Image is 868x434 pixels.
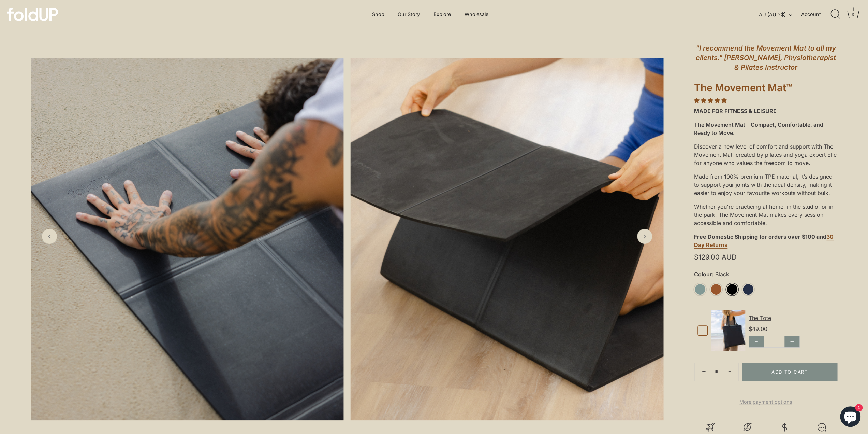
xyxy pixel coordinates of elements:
[742,283,754,295] a: Midnight
[42,229,57,244] a: Previous slide
[749,325,767,332] span: $49.00
[392,8,426,21] a: Our Story
[838,406,863,429] inbox-online-store-chat: Shopify online store chat
[749,314,834,322] div: The Tote
[696,44,836,71] em: "I recommend the Movement Mat to all my clients." [PERSON_NAME], Physiotherapist & Pilates Instru...
[695,364,710,379] a: −
[759,12,799,18] button: AU (AUD $)
[694,200,837,230] div: Whether you're practicing at home, in the studio, or in the park, The Movement Mat makes every se...
[694,233,826,240] strong: Free Domestic Shipping for orders over $100 and
[694,170,837,200] div: Made from 100% premium TPE material, it’s designed to support your joints with the ideal density,...
[694,82,837,97] h1: The Movement Mat™
[828,7,843,22] a: Search
[801,10,833,18] a: Account
[850,11,856,18] div: 0
[428,8,457,21] a: Explore
[713,271,729,278] span: Black
[711,362,722,381] input: Quantity
[694,108,777,114] strong: MADE FOR FITNESS & LEISURE
[726,283,738,295] a: Black
[845,7,860,22] a: Cart
[637,229,652,244] a: Next slide
[711,310,745,351] img: Default Title
[694,398,837,406] a: More payment options
[694,97,727,104] span: 4.84 stars
[355,8,505,21] div: Primary navigation
[694,118,837,140] div: The Movement Mat – Compact, Comfortable, and Ready to Move.
[694,254,736,260] span: $129.00 AUD
[366,8,391,21] a: Shop
[694,140,837,170] div: Discover a new level of comfort and support with The Movement Mat, created by pilates and yoga ex...
[742,363,837,381] button: Add to Cart
[710,283,722,295] a: Rust
[723,364,738,379] a: +
[694,271,837,278] label: Colour:
[694,283,706,295] a: Sage
[458,8,494,21] a: Wholesale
